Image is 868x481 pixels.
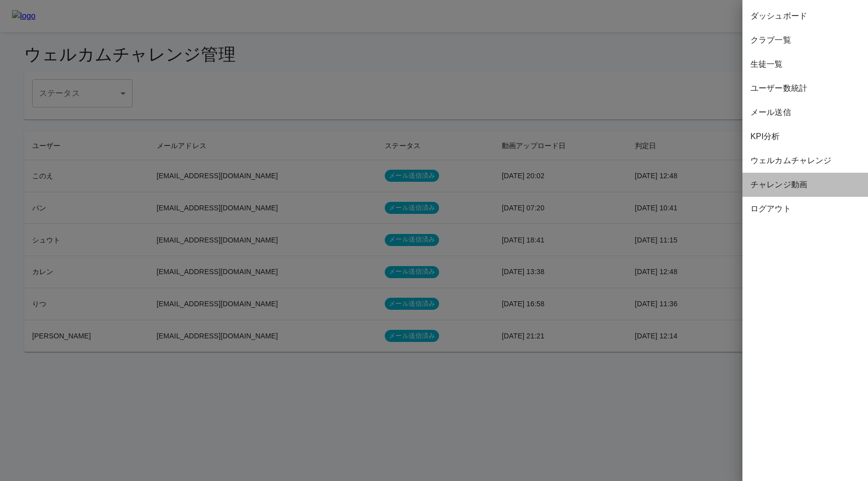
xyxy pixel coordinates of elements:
div: メール送信 [742,100,868,125]
span: ユーザー数統計 [750,82,860,94]
span: 生徒一覧 [750,58,860,70]
div: ダッシュボード [742,4,868,28]
div: KPI分析 [742,125,868,149]
div: チャレンジ動画 [742,173,868,197]
span: KPI分析 [750,131,860,143]
span: ダッシュボード [750,10,860,22]
span: チャレンジ動画 [750,179,860,191]
span: クラブ一覧 [750,34,860,46]
div: ログアウト [742,197,868,221]
div: 生徒一覧 [742,52,868,76]
span: ログアウト [750,203,860,215]
div: ウェルカムチャレンジ [742,149,868,173]
span: メール送信 [750,106,860,118]
div: ユーザー数統計 [742,76,868,100]
span: ウェルカムチャレンジ [750,155,860,167]
div: クラブ一覧 [742,28,868,52]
